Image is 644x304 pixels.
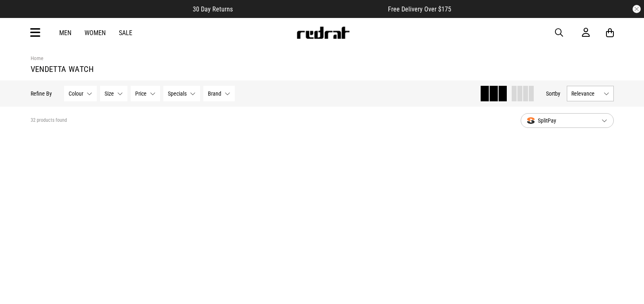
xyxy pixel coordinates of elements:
[119,29,132,37] a: Sale
[85,29,106,37] a: Women
[163,86,200,101] button: Specials
[203,86,235,101] button: Brand
[521,113,614,128] button: SplitPay
[100,86,127,101] button: Size
[571,90,600,97] span: Relevance
[296,27,350,39] img: Redrat logo
[131,86,160,101] button: Price
[249,5,372,13] iframe: Customer reviews powered by Trustpilot
[135,90,147,97] span: Price
[105,90,114,97] span: Size
[69,90,83,97] span: Colour
[64,86,97,101] button: Colour
[527,116,595,125] span: SplitPay
[555,90,560,97] span: by
[31,64,614,74] h1: vendetta watch
[567,86,614,101] button: Relevance
[31,90,52,97] p: Refine By
[31,117,67,124] span: 32 products found
[31,55,43,61] a: Home
[168,90,187,97] span: Specials
[193,5,233,13] span: 30 Day Returns
[527,117,535,124] img: splitpay-icon.png
[208,90,221,97] span: Brand
[546,89,560,98] button: Sortby
[388,5,451,13] span: Free Delivery Over $175
[59,29,71,37] a: Men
